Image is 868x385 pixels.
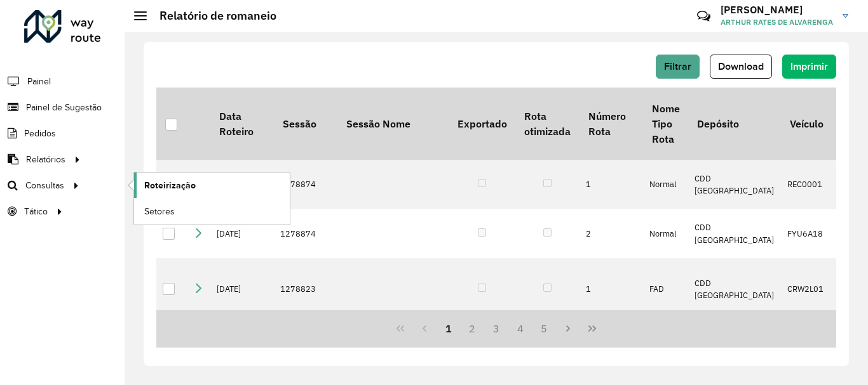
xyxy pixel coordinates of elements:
td: 1 [580,258,643,320]
td: CDD [GEOGRAPHIC_DATA] [688,258,781,320]
a: Contato Rápido [690,3,717,30]
span: Setores [144,205,175,218]
h3: [PERSON_NAME] [721,4,833,16]
span: ARTHUR RATES DE ALVARENGA [721,16,833,28]
th: Sessão [274,88,337,160]
th: Data Roteiro [210,88,274,160]
th: Nome Tipo Rota [643,88,688,160]
span: Tático [24,205,48,218]
td: 2 [580,209,643,259]
th: Número Rota [580,88,643,160]
th: Rota otimizada [515,88,579,160]
th: Exportado [449,88,515,160]
button: Download [710,55,772,79]
span: Pedidos [24,127,56,140]
td: FYU6A18 [781,209,832,259]
button: Last Page [580,316,604,341]
span: Painel [27,75,51,88]
td: Normal [643,209,688,259]
td: 1278874 [274,160,337,209]
td: [DATE] [210,160,274,209]
td: 1278874 [274,209,337,259]
a: Roteirização [134,173,290,198]
td: REC0001 [781,160,832,209]
td: [DATE] [210,209,274,259]
span: Download [718,61,764,72]
span: Relatórios [26,153,65,166]
td: FAD [643,258,688,320]
td: CDD [GEOGRAPHIC_DATA] [688,160,781,209]
h2: Relatório de romaneio [147,9,276,23]
button: 5 [532,316,557,341]
button: Filtrar [656,55,700,79]
button: Imprimir [782,55,836,79]
td: Normal [643,160,688,209]
span: Consultas [25,179,64,192]
span: Imprimir [790,61,828,72]
a: Setores [134,199,290,224]
td: 1 [580,160,643,209]
td: [DATE] [210,258,274,320]
th: Depósito [688,88,781,160]
td: 1278823 [274,258,337,320]
th: Veículo [781,88,832,160]
button: Next Page [556,316,580,341]
td: CRW2L01 [781,258,832,320]
button: 1 [437,316,461,341]
span: Painel de Sugestão [26,101,102,114]
td: CDD [GEOGRAPHIC_DATA] [688,209,781,259]
th: Sessão Nome [337,88,449,160]
span: Filtrar [664,61,691,72]
button: 2 [460,316,484,341]
button: 3 [484,316,508,341]
button: 4 [508,316,532,341]
span: Roteirização [144,179,196,192]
